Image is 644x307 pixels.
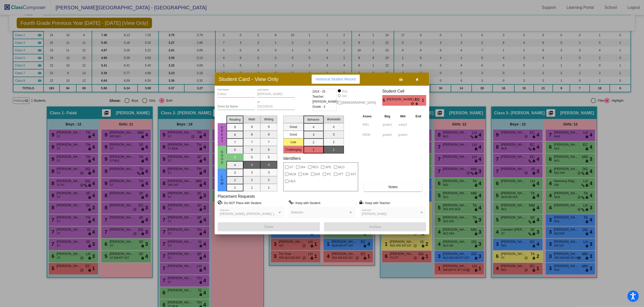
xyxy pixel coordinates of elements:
[415,97,422,102] span: EC
[338,171,344,177] span: ATT
[220,150,225,164] span: Good
[303,171,308,177] span: EIM
[283,156,301,161] label: Identifiers
[220,175,225,185] span: Low
[382,97,387,103] span: 5
[220,126,225,143] span: Great
[364,182,422,191] button: Notes
[218,105,255,108] input: goes by name
[411,114,426,119] th: End
[387,97,415,102] span: [PERSON_NAME]
[388,185,398,189] span: Notes
[350,171,356,177] span: SST
[325,164,331,170] span: SPE
[338,164,344,170] span: MLD
[316,77,356,81] span: Historical Student Record
[289,171,296,177] span: MLM
[218,222,320,231] button: Save
[363,121,378,128] input: assessment
[380,114,395,119] th: Beg
[289,200,321,205] label: = Keep with Student:
[342,100,376,106] span: [DEMOGRAPHIC_DATA]
[361,114,380,119] th: Asses
[312,164,319,170] span: RES
[313,94,338,104] span: Teacher: [PERSON_NAME]
[313,89,326,94] span: 2024 - 25
[220,212,591,216] span: [PERSON_NAME], [PERSON_NAME], [PERSON_NAME], [PERSON_NAME], [PERSON_NAME], [PERSON_NAME], [PERSON...
[313,104,325,109] span: Grade : 3
[362,212,387,216] span: [PERSON_NAME]
[312,75,360,84] button: Historical Student Record
[327,171,331,177] span: PC
[300,164,305,170] span: 504
[324,222,426,231] button: Archive
[363,131,378,139] input: assessment
[218,194,255,199] label: Placement Requests
[289,178,296,184] span: HEA
[342,89,348,94] div: Boy
[258,105,295,108] input: Enter ID
[360,200,391,205] label: = Keep with Teacher:
[395,114,411,119] th: Mid
[315,171,320,177] span: EIR
[422,97,426,103] span: 1
[289,164,294,170] span: GT
[218,200,262,205] label: = Do NOT Place with Student:
[219,76,279,82] h3: Student Card - View Only
[264,225,273,229] span: Save
[382,89,426,94] h3: Student Cell
[369,225,381,229] span: Archive
[342,94,347,98] div: Girl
